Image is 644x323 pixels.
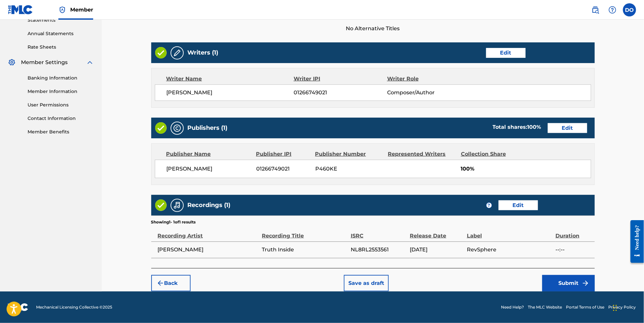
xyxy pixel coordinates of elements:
span: 100% [461,165,591,173]
div: Represented Writers [388,150,456,158]
div: Writer Role [387,75,472,83]
div: Publisher IPI [256,150,310,158]
img: expand [86,58,94,66]
h5: Writers (1) [188,49,218,57]
a: Portal Terms of Use [566,304,604,310]
div: ISRC [351,225,407,240]
div: Drag [613,298,617,318]
span: --:-- [555,246,591,254]
div: Publisher Number [315,150,383,158]
button: Save as draft [344,275,389,291]
div: Writer Name [166,75,294,83]
img: Valid [155,122,167,134]
span: P460KE [315,165,383,173]
iframe: Chat Widget [611,291,644,323]
a: Contact Information [28,115,94,122]
a: Member Benefits [28,128,94,135]
span: [PERSON_NAME] [158,246,259,254]
img: logo [8,303,28,311]
span: 01266749021 [256,165,310,173]
span: Member [70,6,93,13]
a: User Permissions [28,102,94,108]
iframe: Resource Center [626,215,644,269]
span: Composer/Author [387,89,472,97]
span: No Alternative Titles [151,25,595,33]
span: Member Settings [21,58,68,66]
div: Label [467,225,552,240]
span: NL8RL2553561 [351,246,407,254]
span: 100 % [528,124,541,130]
h5: Publishers (1) [188,124,228,132]
a: Rate Sheets [28,44,94,51]
img: Top Rightsholder [58,6,66,14]
span: Mechanical Licensing Collective © 2025 [36,304,112,310]
a: Privacy Policy [608,304,636,310]
span: ? [487,203,492,208]
img: Publishers [173,124,181,132]
div: Writer IPI [294,75,387,83]
button: Edit [548,123,587,133]
img: f7272a7cc735f4ea7f67.svg [582,279,590,287]
img: help [609,6,616,14]
img: Valid [155,199,167,211]
h5: Recordings (1) [188,201,231,209]
div: Publisher Name [166,150,251,158]
p: Showing 1 - 1 of 1 results [151,219,196,225]
img: MLC Logo [8,5,33,14]
a: Public Search [589,3,602,16]
span: 01266749021 [294,89,387,97]
img: Recordings [173,201,181,209]
span: RevSphere [467,246,552,254]
button: Edit [486,48,526,58]
img: 7ee5dd4eb1f8a8e3ef2f.svg [156,279,164,287]
a: Annual Statements [28,30,94,37]
img: search [592,6,599,14]
div: User Menu [623,3,636,16]
span: Truth Inside [262,246,347,254]
a: Statements [28,17,94,24]
div: Collection Share [461,150,525,158]
span: [PERSON_NAME] [167,89,294,97]
button: Back [151,275,191,291]
div: Recording Artist [158,225,259,240]
div: Recording Title [262,225,347,240]
span: [DATE] [410,246,464,254]
button: Edit [499,200,538,210]
a: The MLC Website [528,304,562,310]
div: Duration [555,225,591,240]
img: Writers [173,49,181,57]
a: Need Help? [501,304,524,310]
div: Total shares: [493,123,541,131]
a: Member Information [28,88,94,95]
button: Submit [542,275,595,291]
a: Banking Information [28,75,94,81]
div: Release Date [410,225,464,240]
span: [PERSON_NAME] [167,165,252,173]
div: Help [606,3,619,16]
img: Valid [155,47,167,58]
img: Member Settings [8,58,16,66]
